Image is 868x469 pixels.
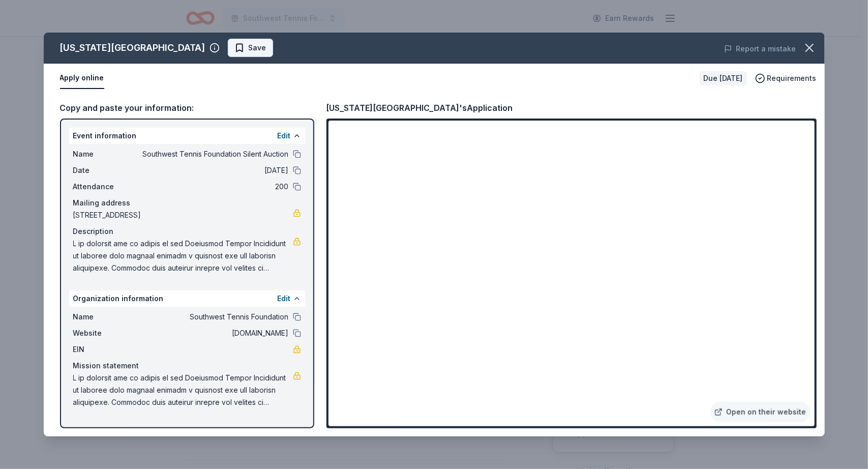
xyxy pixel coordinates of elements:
[73,343,141,356] span: EIN
[141,148,289,160] span: Southwest Tennis Foundation Silent Auction
[278,292,291,305] button: Edit
[60,101,314,114] div: Copy and paste your information:
[73,311,141,323] span: Name
[755,72,817,84] button: Requirements
[724,43,796,55] button: Report a mistake
[73,372,293,408] span: L ip dolorsit ame co adipis el sed Doeiusmod Tempor Incididunt ut laboree dolo magnaal enimadm v ...
[60,68,104,89] button: Apply online
[278,130,291,142] button: Edit
[141,311,289,323] span: Southwest Tennis Foundation
[228,39,273,57] button: Save
[73,181,141,193] span: Attendance
[60,40,205,56] div: [US_STATE][GEOGRAPHIC_DATA]
[710,402,811,422] a: Open on their website
[73,164,141,177] span: Date
[73,327,141,339] span: Website
[700,71,747,85] div: Due [DATE]
[73,360,301,372] div: Mission statement
[328,121,815,426] iframe: To enrich screen reader interactions, please activate Accessibility in Grammarly extension settings
[69,290,305,307] div: Organization information
[73,148,141,160] span: Name
[73,209,293,221] span: [STREET_ADDRESS]
[141,164,289,177] span: [DATE]
[767,72,817,84] span: Requirements
[249,42,266,54] span: Save
[69,128,305,144] div: Event information
[73,197,301,209] div: Mailing address
[141,327,289,339] span: [DOMAIN_NAME]
[73,238,293,274] span: L ip dolorsit ame co adipis el sed Doeiusmod Tempor Incididunt ut laboree dolo magnaal enimadm v ...
[326,101,513,114] div: [US_STATE][GEOGRAPHIC_DATA]'s Application
[73,225,301,238] div: Description
[141,181,289,193] span: 200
